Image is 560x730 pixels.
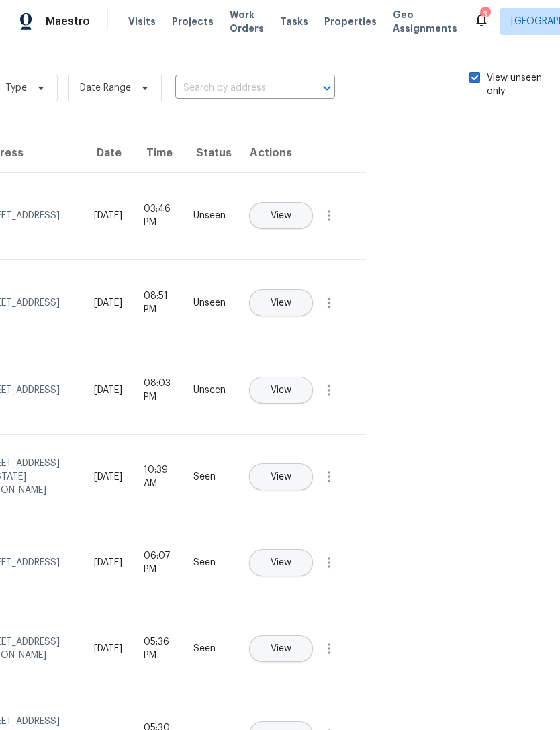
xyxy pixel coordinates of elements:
div: [DATE] [94,556,122,569]
span: Date Range [80,81,131,95]
span: Visits [128,15,156,28]
span: Projects [172,15,214,28]
div: 10:39 AM [144,463,172,490]
div: [DATE] [94,383,122,397]
div: 05:36 PM [144,635,172,662]
div: 08:51 PM [144,289,172,316]
th: Status [183,134,236,172]
button: View [249,289,313,316]
div: Unseen [193,383,226,397]
button: Open [318,79,336,97]
input: Search by address [175,78,297,99]
span: View [271,385,291,396]
button: View [249,463,313,490]
button: View [249,202,313,229]
div: Seen [193,642,226,655]
button: View [249,549,313,576]
div: Unseen [193,296,226,310]
th: Time [133,134,183,172]
span: View [271,644,291,654]
div: 06:07 PM [144,549,172,576]
span: View [271,211,291,221]
div: 03:46 PM [144,202,172,229]
div: 08:03 PM [144,377,172,404]
button: View [249,635,313,662]
th: Date [83,134,133,172]
div: [DATE] [94,296,122,310]
div: Seen [193,470,226,484]
th: Actions [236,134,366,172]
span: View [271,558,291,568]
span: Maestro [46,15,90,28]
span: View [271,298,291,308]
span: Geo Assignments [393,8,457,35]
span: Type [5,81,27,95]
span: Tasks [280,17,308,26]
span: Properties [324,15,377,28]
div: Seen [193,556,226,569]
div: [DATE] [94,642,122,655]
span: Work Orders [230,8,264,35]
div: 3 [480,8,489,21]
div: [DATE] [94,209,122,222]
button: View [249,377,313,404]
span: View [271,472,291,482]
div: Unseen [193,209,226,222]
div: [DATE] [94,470,122,484]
